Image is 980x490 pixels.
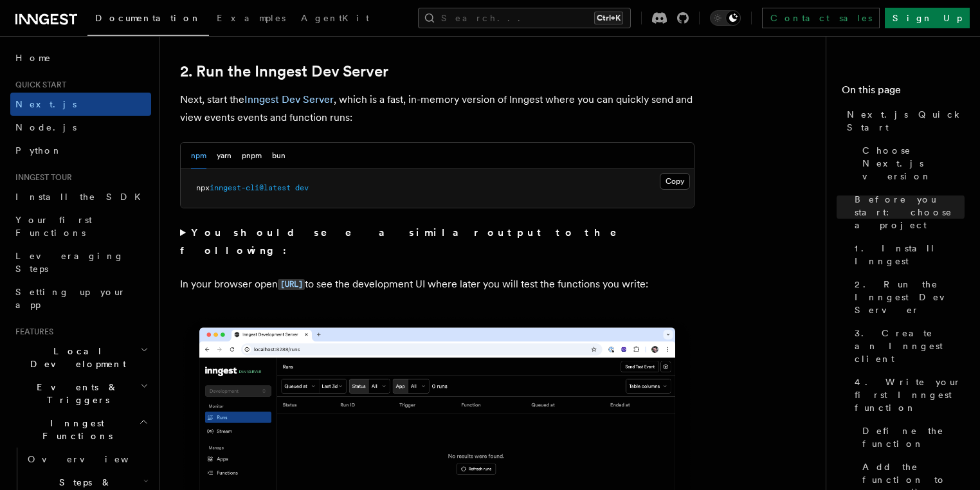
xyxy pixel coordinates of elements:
[710,10,741,26] button: Toggle dark mode
[15,287,126,310] span: Setting up your app
[209,4,293,35] a: Examples
[857,419,965,455] a: Define the function
[244,93,334,105] a: Inngest Dev Server
[23,448,151,471] a: Overview
[272,143,286,169] button: bun
[847,108,965,134] span: Next.js Quick Start
[217,13,286,23] span: Examples
[849,237,965,273] a: 1. Install Inngest
[855,193,965,231] span: Before you start: choose a project
[15,51,51,64] span: Home
[95,13,201,23] span: Documentation
[849,370,965,419] a: 4. Write your first Inngest function
[15,122,77,132] span: Node.js
[855,376,965,414] span: 4. Write your first Inngest function
[10,139,151,162] a: Python
[594,12,623,24] kbd: Ctrl+K
[660,173,690,190] button: Copy
[842,103,965,139] a: Next.js Quick Start
[10,345,140,370] span: Local Development
[10,340,151,376] button: Local Development
[180,275,694,294] p: In your browser open to see the development UI where later you will test the functions you write:
[15,145,62,156] span: Python
[10,244,151,280] a: Leveraging Steps
[885,8,970,28] a: Sign Up
[849,322,965,370] a: 3. Create an Inngest client
[842,82,965,103] h4: On this page
[10,185,151,208] a: Install the SDK
[180,91,694,127] p: Next, start the , which is a fast, in-memory version of Inngest where you can quickly send and vi...
[15,99,77,109] span: Next.js
[855,327,965,365] span: 3. Create an Inngest client
[10,412,151,448] button: Inngest Functions
[10,208,151,244] a: Your first Functions
[180,62,388,80] a: 2. Run the Inngest Dev Server
[762,8,880,28] a: Contact sales
[849,188,965,237] a: Before you start: choose a project
[10,116,151,139] a: Node.js
[855,278,965,316] span: 2. Run the Inngest Dev Server
[180,226,635,257] strong: You should see a similar output to the following:
[15,192,149,202] span: Install the SDK
[28,454,160,464] span: Overview
[10,376,151,412] button: Events & Triggers
[180,224,694,260] summary: You should see a similar output to the following:
[278,279,305,290] code: [URL]
[849,273,965,322] a: 2. Run the Inngest Dev Server
[10,417,139,442] span: Inngest Functions
[293,4,377,35] a: AgentKit
[10,327,53,337] span: Features
[15,251,124,274] span: Leveraging Steps
[295,183,309,192] span: dev
[10,46,151,69] a: Home
[418,8,631,28] button: Search...Ctrl+K
[855,242,965,268] span: 1. Install Inngest
[857,139,965,188] a: Choose Next.js version
[196,183,210,192] span: npx
[10,93,151,116] a: Next.js
[10,280,151,316] a: Setting up your app
[278,278,305,290] a: [URL]
[242,143,262,169] button: pnpm
[10,80,66,90] span: Quick start
[15,215,92,238] span: Your first Functions
[87,4,209,36] a: Documentation
[862,144,965,183] span: Choose Next.js version
[191,143,206,169] button: npm
[10,381,140,406] span: Events & Triggers
[301,13,369,23] span: AgentKit
[217,143,231,169] button: yarn
[210,183,291,192] span: inngest-cli@latest
[862,424,965,450] span: Define the function
[10,172,72,183] span: Inngest tour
